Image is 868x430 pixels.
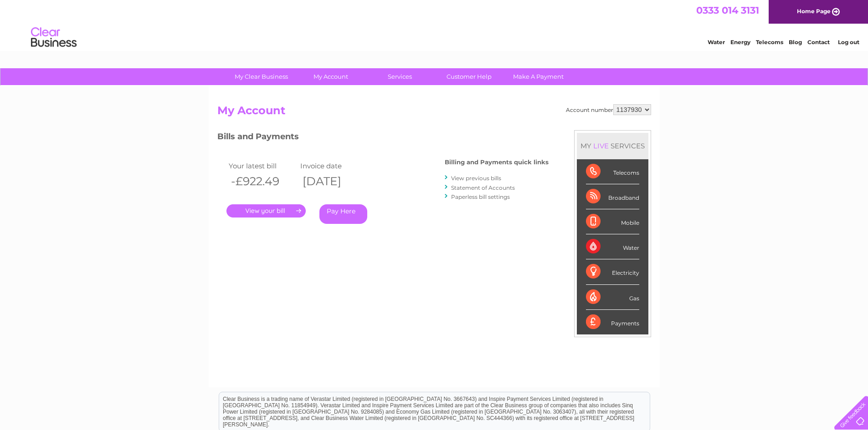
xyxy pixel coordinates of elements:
[789,39,802,46] a: Blog
[586,285,639,310] div: Gas
[451,175,501,182] a: View previous bills
[431,68,507,85] a: Customer Help
[586,159,639,184] div: Telecoms
[756,39,783,46] a: Telecoms
[226,172,298,191] th: -£922.49
[586,209,639,234] div: Mobile
[838,39,859,46] a: Log out
[226,160,298,172] td: Your latest bill
[219,5,650,44] div: Clear Business is a trading name of Verastar Limited (registered in [GEOGRAPHIC_DATA] No. 3667643...
[217,130,549,146] h3: Bills and Payments
[293,68,368,85] a: My Account
[586,259,639,284] div: Electricity
[586,184,639,209] div: Broadband
[708,39,725,46] a: Water
[319,204,367,224] a: Pay Here
[807,39,830,46] a: Contact
[362,68,437,85] a: Services
[577,133,648,159] div: MY SERVICES
[217,104,651,121] h2: My Account
[451,184,515,191] a: Statement of Accounts
[445,159,549,166] h4: Billing and Payments quick links
[566,104,651,115] div: Account number
[31,24,77,51] img: logo.png
[591,142,611,150] div: LIVE
[586,310,639,334] div: Payments
[451,193,510,200] a: Paperless bill settings
[298,160,370,172] td: Invoice date
[586,234,639,259] div: Water
[224,68,299,85] a: My Clear Business
[298,172,370,191] th: [DATE]
[501,68,576,85] a: Make A Payment
[730,39,750,46] a: Energy
[696,5,759,16] a: 0333 014 3131
[226,204,306,218] a: .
